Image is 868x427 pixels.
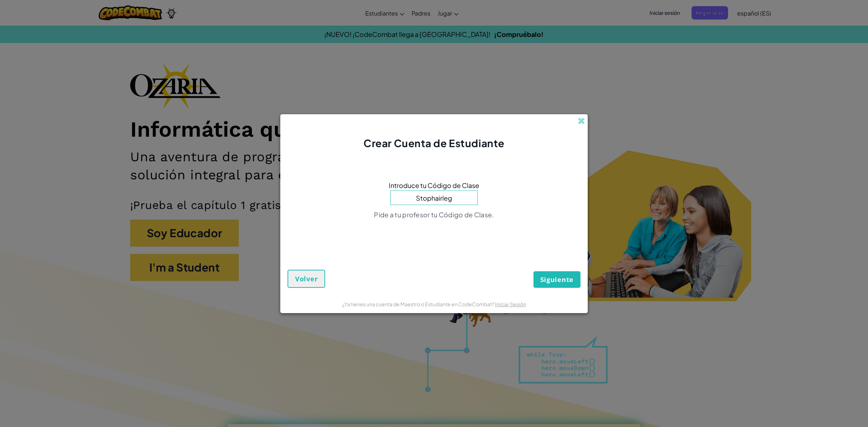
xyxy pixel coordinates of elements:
[495,301,526,307] a: Iniciar Sesión
[288,270,325,288] button: Volver
[363,137,505,149] span: Crear Cuenta de Estudiante
[540,275,574,284] span: Siguiente
[342,301,495,307] span: ¿Ya tienes una cuenta de Maestro o Estudiante en CodeCombat?
[374,210,494,219] span: Pide a tu profesor tu Código de Clase.
[533,271,580,288] button: Siguiente
[389,180,479,191] span: Introduce tu Código de Clase
[295,274,318,283] span: Volver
